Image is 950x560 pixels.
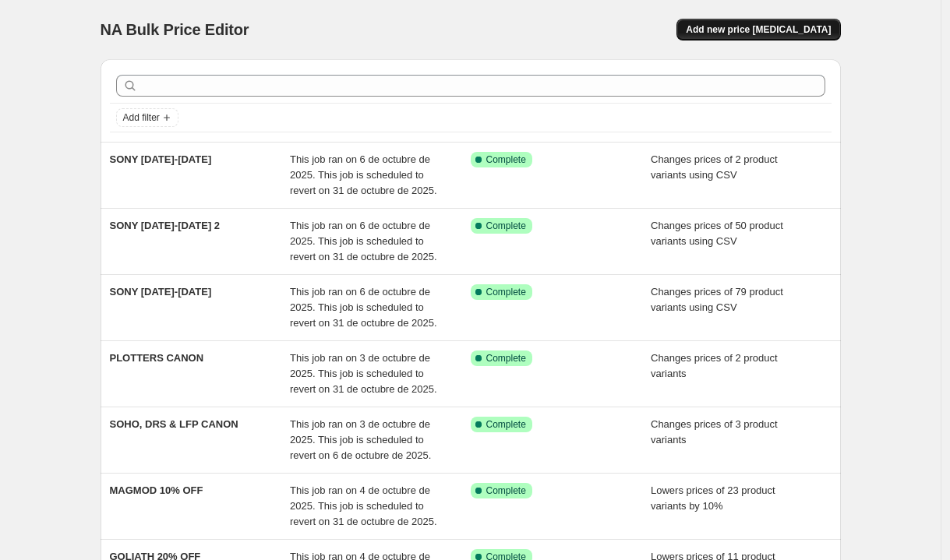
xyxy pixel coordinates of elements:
span: This job ran on 6 de octubre de 2025. This job is scheduled to revert on 31 de octubre de 2025. [290,153,437,196]
span: This job ran on 3 de octubre de 2025. This job is scheduled to revert on 31 de octubre de 2025. [290,352,437,395]
span: Changes prices of 2 product variants [651,352,778,379]
span: Add filter [123,111,160,124]
span: Complete [486,484,526,497]
span: Changes prices of 79 product variants using CSV [651,286,783,313]
span: MAGMOD 10% OFF [110,484,203,496]
span: This job ran on 6 de octubre de 2025. This job is scheduled to revert on 31 de octubre de 2025. [290,286,437,329]
span: Add new price [MEDICAL_DATA] [686,23,831,36]
span: Lowers prices of 23 product variants by 10% [651,484,775,512]
span: This job ran on 6 de octubre de 2025. This job is scheduled to revert on 31 de octubre de 2025. [290,220,437,262]
span: Complete [486,418,526,431]
button: Add filter [116,108,178,127]
span: Complete [486,352,526,365]
span: Complete [486,220,526,232]
span: This job ran on 3 de octubre de 2025. This job is scheduled to revert on 6 de octubre de 2025. [290,418,431,461]
span: SONY [DATE]-[DATE] [110,286,212,298]
span: Changes prices of 2 product variants using CSV [651,153,778,181]
span: Complete [486,153,526,166]
span: Changes prices of 50 product variants using CSV [651,220,783,247]
span: SOHO, DRS & LFP CANON [110,418,238,430]
span: SONY [DATE]-[DATE] 2 [110,220,221,231]
span: This job ran on 4 de octubre de 2025. This job is scheduled to revert on 31 de octubre de 2025. [290,484,437,527]
button: Add new price [MEDICAL_DATA] [676,19,840,41]
span: SONY [DATE]-[DATE] [110,153,212,165]
span: Changes prices of 3 product variants [651,418,778,446]
span: NA Bulk Price Editor [101,21,249,38]
span: Complete [486,286,526,298]
span: PLOTTERS CANON [110,352,204,364]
